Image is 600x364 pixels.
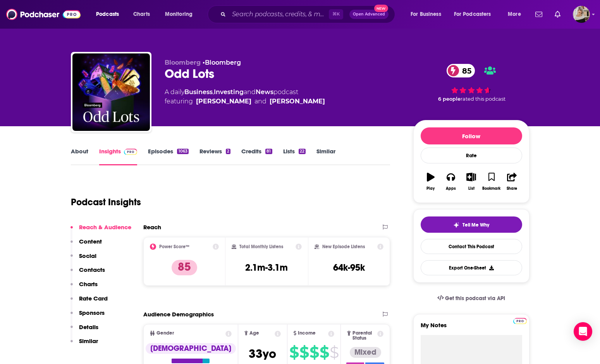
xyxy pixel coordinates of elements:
span: 6 people [438,96,461,102]
span: $ [289,346,299,359]
div: Play [426,186,435,191]
div: Search podcasts, credits, & more... [215,5,402,23]
span: Tell Me Why [462,222,489,228]
a: About [71,148,88,165]
p: Contacts [79,266,105,273]
div: 1063 [177,149,188,154]
img: Podchaser Pro [513,318,527,324]
span: Monitoring [165,9,193,20]
span: Age [249,331,259,336]
a: Reviews2 [199,148,230,165]
a: Show notifications dropdown [552,8,564,21]
button: Follow [421,127,522,144]
span: $ [309,346,319,359]
a: InsightsPodchaser Pro [99,148,138,165]
span: Logged in as angelabaggetta [573,6,590,23]
a: Show notifications dropdown [532,8,545,21]
span: Podcasts [96,9,119,20]
button: tell me why sparkleTell Me Why [421,216,522,233]
div: Rate [421,148,522,163]
div: Apps [446,186,456,191]
h2: Audience Demographics [143,311,214,318]
span: , [213,88,214,96]
span: New [374,5,388,12]
a: News [256,88,273,96]
h1: Podcast Insights [71,196,141,208]
a: Contact This Podcast [421,239,522,254]
h2: New Episode Listens [322,244,365,249]
button: Rate Card [70,295,108,309]
a: Tracy Alloway [196,97,251,106]
a: Joe Weisenthal [270,97,325,106]
a: Get this podcast via API [431,289,512,308]
img: User Profile [573,6,590,23]
p: Social [79,252,96,259]
p: Charts [79,280,98,288]
button: Content [70,238,102,252]
button: Contacts [70,266,105,280]
button: Play [421,168,441,196]
a: Pro website [513,317,527,324]
a: Episodes1063 [148,148,188,165]
p: Sponsors [79,309,105,316]
span: ⌘ K [329,9,343,19]
p: Details [79,323,98,331]
h2: Power Score™ [159,244,189,249]
span: Get this podcast via API [445,295,505,302]
button: Open AdvancedNew [349,10,389,19]
div: 85 6 peoplerated this podcast [413,59,530,107]
img: tell me why sparkle [453,222,459,228]
h2: Reach [143,223,161,231]
button: Bookmark [481,168,502,196]
button: open menu [405,8,451,21]
h2: Total Monthly Listens [239,244,283,249]
a: Lists22 [283,148,306,165]
button: Sponsors [70,309,105,323]
button: List [461,168,481,196]
div: Mixed [350,347,381,358]
span: For Business [411,9,441,20]
p: Reach & Audience [79,223,131,231]
a: Business [184,88,213,96]
img: Podchaser Pro [124,149,138,155]
button: Export One-Sheet [421,260,522,275]
img: Odd Lots [72,53,150,131]
span: For Podcasters [454,9,491,20]
span: 85 [454,64,475,77]
button: Details [70,323,98,338]
a: Charts [128,8,155,21]
a: Investing [214,88,244,96]
div: [DEMOGRAPHIC_DATA] [146,343,236,354]
button: Social [70,252,96,266]
span: Charts [133,9,150,20]
button: open menu [160,8,203,21]
input: Search podcasts, credits, & more... [229,8,329,21]
p: Similar [79,337,98,345]
button: open menu [91,8,129,21]
a: 85 [447,64,475,77]
div: 22 [299,149,306,154]
span: $ [320,346,329,359]
a: Similar [316,148,335,165]
div: Bookmark [482,186,500,191]
button: open menu [502,8,531,21]
p: 85 [172,260,197,275]
span: Income [298,331,316,336]
a: Bloomberg [205,59,241,66]
div: 2 [226,149,230,154]
span: Open Advanced [353,12,385,16]
span: featuring [165,97,325,106]
span: 33 yo [249,346,276,361]
p: Rate Card [79,295,108,302]
button: Reach & Audience [70,223,131,238]
p: Content [79,238,102,245]
a: Credits81 [241,148,272,165]
h3: 64k-95k [333,262,365,273]
span: Parental Status [352,331,376,341]
button: Show profile menu [573,6,590,23]
button: Similar [70,337,98,352]
button: Charts [70,280,98,295]
h3: 2.1m-3.1m [245,262,288,273]
span: and [244,88,256,96]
